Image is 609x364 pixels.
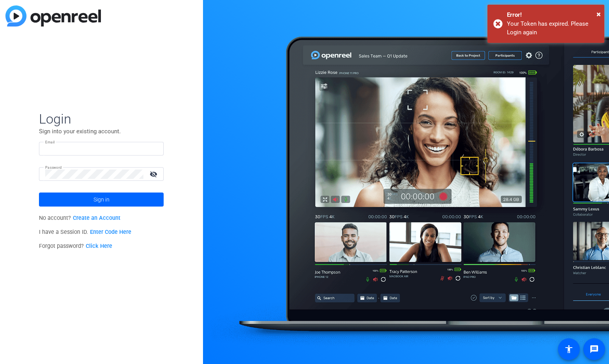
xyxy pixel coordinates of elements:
[90,229,131,235] a: Enter Code Here
[597,8,601,20] button: Close
[590,345,599,354] mat-icon: message
[86,243,112,249] a: Click Here
[45,165,62,170] mat-label: Password
[5,5,101,27] img: blue-gradient.svg
[39,243,112,249] span: Forgot password?
[39,229,131,235] span: I have a Session ID.
[145,168,164,180] mat-icon: visibility_off
[507,19,598,37] div: Your Token has expired. Please Login again
[39,127,164,136] p: Sign into your existing account.
[94,190,109,209] span: Sign in
[597,9,601,19] span: ×
[507,11,598,19] div: Error!
[45,144,157,154] input: Enter Email Address
[564,345,574,354] mat-icon: accessibility
[39,111,164,127] span: Login
[39,215,120,221] span: No account?
[45,140,55,144] mat-label: Email
[39,193,164,207] button: Sign in
[73,215,120,221] a: Create an Account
